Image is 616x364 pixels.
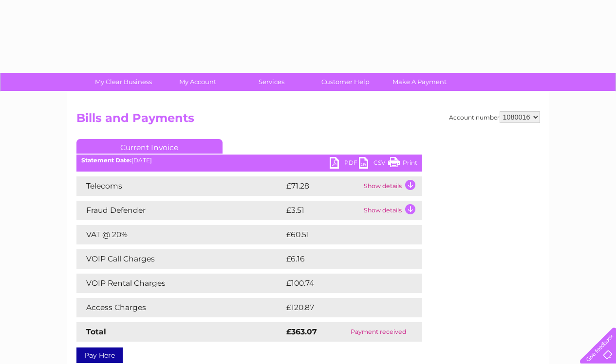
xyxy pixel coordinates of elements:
[305,73,386,91] a: Customer Help
[361,201,422,220] td: Show details
[231,73,312,91] a: Services
[284,201,361,220] td: £3.51
[379,73,460,91] a: Make A Payment
[76,111,540,130] h2: Bills and Payments
[330,157,359,171] a: PDF
[284,274,404,293] td: £100.74
[76,176,284,196] td: Telecoms
[284,298,404,317] td: £120.87
[76,274,284,293] td: VOIP Rental Charges
[361,176,422,196] td: Show details
[76,157,422,164] div: [DATE]
[284,176,361,196] td: £71.28
[388,157,417,171] a: Print
[76,347,123,363] a: Pay Here
[86,327,106,336] strong: Total
[284,249,398,269] td: £6.16
[83,73,164,91] a: My Clear Business
[449,111,540,123] div: Account number
[76,139,223,154] a: Current Invoice
[76,249,284,269] td: VOIP Call Charges
[81,156,131,164] b: Statement Date:
[76,298,284,317] td: Access Charges
[359,157,388,171] a: CSV
[76,201,284,220] td: Fraud Defender
[76,225,284,244] td: VAT @ 20%
[335,322,422,342] td: Payment received
[286,327,317,336] strong: £363.07
[157,73,238,91] a: My Account
[284,225,402,244] td: £60.51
